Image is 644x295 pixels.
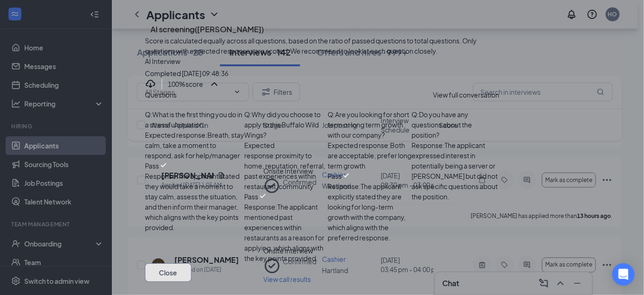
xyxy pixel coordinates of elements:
svg: Download [145,78,156,90]
div: Open Intercom Messenger [612,263,635,286]
button: Close [145,263,192,282]
span: Expected response : Both are acceptable, prefer long term growth [328,141,411,170]
span: Expected response : Breath, stay calm, take a moment to respond, ask for help/manager [145,131,244,160]
span: Pass [328,171,342,181]
svg: Checkmark [159,161,168,170]
span: Response : The applicant expressed interest in potentially being a server or [PERSON_NAME] but di... [412,141,498,201]
span: Pass [244,191,258,202]
span: Q: Why did you choose to apply to this Buffalo Wild Wings? [244,110,321,139]
span: Q: What is the first thing you do in a stressful situation. [145,110,242,129]
span: Completed [DATE] 09:48:36 [145,68,499,78]
svg: ChevronUp [209,78,220,90]
span: 100 % score [168,80,203,88]
svg: Checkmark [258,191,267,201]
span: View full conversation [433,90,499,100]
span: Response : The applicant stated they would take a moment to stay calm, assess the situation, and ... [145,172,240,232]
span: AI Interview [145,56,499,66]
svg: Checkmark [342,171,351,180]
span: Response : The applicant mentioned past experiences within restaurants as a reason for applying, ... [244,203,324,262]
span: Expected response : proximity to home, reputation, referral, past experiences within restaurant, ... [244,141,325,190]
span: Q: Do you have any questions about the position? [412,110,473,139]
span: Score is calculated equally across all questions, based on the ratio of passed questions to total... [145,36,477,55]
span: Response : The applicant explicitly stated they are looking for long-term growth with the company... [328,182,406,242]
span: Questions [145,90,177,100]
span: Pass [145,161,159,171]
span: Q: Are you looking for short term or long term growth with our company? [328,110,409,139]
span: AI screening ( [PERSON_NAME] ) [151,23,264,35]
